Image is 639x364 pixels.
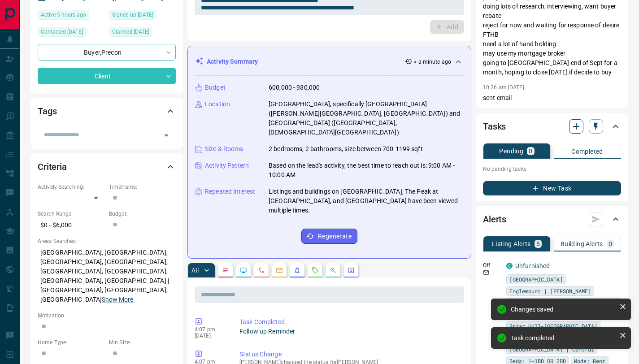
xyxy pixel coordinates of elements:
[483,212,506,226] h2: Alerts
[109,10,176,22] div: Tue May 03 2022
[38,245,176,307] p: [GEOGRAPHIC_DATA], [GEOGRAPHIC_DATA], [GEOGRAPHIC_DATA], [GEOGRAPHIC_DATA], [GEOGRAPHIC_DATA], [G...
[109,338,176,347] p: Min Size:
[536,241,540,247] p: 5
[483,119,506,134] h2: Tasks
[38,160,67,174] h2: Criteria
[515,262,550,269] a: Unfurnished
[511,306,616,313] div: Changes saved
[269,83,320,92] p: 600,000 - 930,000
[38,156,176,178] div: Criteria
[561,241,603,247] p: Building Alerts
[191,267,199,273] p: All
[269,161,464,180] p: Based on the lead's activity, the best time to reach out is: 9:00 AM - 10:00 AM
[269,100,464,137] p: [GEOGRAPHIC_DATA], specifically [GEOGRAPHIC_DATA] ([PERSON_NAME][GEOGRAPHIC_DATA], [GEOGRAPHIC_DA...
[205,100,230,109] p: Location
[38,100,176,122] div: Tags
[269,187,464,215] p: Listings and buildings on [GEOGRAPHIC_DATA], The Peak at [GEOGRAPHIC_DATA], and [GEOGRAPHIC_DATA]...
[483,208,621,230] div: Alerts
[239,327,461,336] p: Follow up Reminder
[294,267,301,274] svg: Listing Alerts
[414,58,451,66] p: < a minute ago
[38,218,104,233] p: $0 - $6,000
[571,148,603,155] p: Completed
[38,183,104,191] p: Actively Searching:
[239,350,461,359] p: Status Change
[509,275,563,284] span: [GEOGRAPHIC_DATA]
[38,210,104,218] p: Search Range:
[38,68,176,84] div: Client
[301,229,357,244] button: Regenerate
[102,295,133,304] button: Show More
[38,44,176,61] div: Buyer , Precon
[160,129,173,142] button: Open
[222,267,229,274] svg: Notes
[38,312,176,320] p: Motivation:
[205,161,249,170] p: Activity Pattern
[38,237,176,245] p: Areas Searched:
[483,84,524,91] p: 10:36 am [DATE]
[38,27,104,39] div: Tue May 02 2023
[276,267,283,274] svg: Emails
[483,162,621,176] p: No pending tasks
[205,144,243,154] p: Size & Rooms
[41,10,86,19] span: Active 5 hours ago
[207,57,258,66] p: Activity Summary
[609,241,612,247] p: 0
[269,144,423,154] p: 2 bedrooms, 2 bathrooms, size between 700-1199 sqft
[506,263,513,269] div: condos.ca
[483,116,621,137] div: Tasks
[109,27,176,39] div: Mon Jun 02 2025
[109,183,176,191] p: Timeframe:
[258,267,265,274] svg: Calls
[195,333,226,339] p: [DATE]
[109,210,176,218] p: Budget:
[330,267,337,274] svg: Opportunities
[41,27,83,36] span: Contacted [DATE]
[483,269,489,276] svg: Email
[205,187,255,196] p: Repeated Interest
[529,148,532,154] p: 0
[112,10,153,19] span: Signed up [DATE]
[483,181,621,195] button: New Task
[499,148,523,154] p: Pending
[511,334,616,342] div: Task completed
[240,267,247,274] svg: Lead Browsing Activity
[38,104,57,118] h2: Tags
[38,338,104,347] p: Home Type:
[38,10,104,22] div: Wed Aug 13 2025
[483,93,621,103] p: sent email
[239,317,461,327] p: Task Completed
[195,326,226,333] p: 4:07 pm
[195,53,464,70] div: Activity Summary< a minute ago
[492,241,531,247] p: Listing Alerts
[509,286,591,295] span: Englemount | [PERSON_NAME]
[312,267,319,274] svg: Requests
[483,261,501,269] p: Off
[348,267,355,274] svg: Agent Actions
[112,27,149,36] span: Claimed [DATE]
[205,83,226,92] p: Budget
